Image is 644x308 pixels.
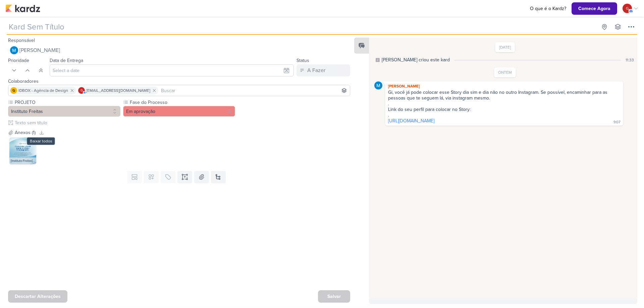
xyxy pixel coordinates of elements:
div: [PERSON_NAME] criou este kard [382,56,450,63]
div: giselyrlfreitas@gmail.com [623,4,632,13]
a: [URL][DOMAIN_NAME] [388,118,434,124]
span: IDBOX - Agência de Design [18,87,68,94]
div: 9:07 [613,120,621,125]
div: . [388,101,620,107]
div: . [388,112,620,118]
img: IDBOX - Agência de Design [10,87,17,94]
button: Comece Agora [572,2,617,15]
input: Buscar [160,86,348,95]
div: [PERSON_NAME] [386,83,622,89]
button: Em aprovação [123,106,235,117]
p: g [80,89,83,93]
input: Select a date [50,64,294,76]
input: Texto sem título [13,119,350,126]
label: Status [297,58,309,63]
div: Gi, você já pode colocar esse Story dia sim e dia não no outro Instagram. Se possível, encaminhar... [388,89,620,101]
a: O que é o Kardz? [527,5,569,12]
div: Anexos (1) [15,129,36,136]
img: MARIANA MIRANDA [374,81,382,89]
label: PROJETO [14,99,120,106]
img: TzpEkQFsxF0Jd6LjRU3wkpVnvLb83lwUeHvll3R1.png [9,137,36,164]
div: Baixar todos [27,137,55,145]
div: 11:33 [626,57,634,63]
div: Colaboradores [8,78,350,85]
label: Data de Entrega [50,58,83,63]
span: [EMAIL_ADDRESS][DOMAIN_NAME] [86,87,150,94]
input: Kard Sem Título [7,21,597,33]
img: kardz.app [5,4,40,12]
button: A Fazer [297,64,350,76]
div: giselyrlfreitas@gmail.com [78,87,85,94]
img: MARIANA MIRANDA [10,46,18,54]
span: [PERSON_NAME] [19,46,60,54]
label: Responsável [8,38,35,43]
div: A Fazer [307,66,325,74]
button: Instituto Freitas [8,106,120,117]
p: g [626,5,629,11]
label: Fase do Processo [129,99,235,106]
div: [Instituto Freitas] Convido você.png [9,158,36,164]
button: [PERSON_NAME] [8,44,350,56]
div: Link do seu perfil para colocar no Story: [388,107,620,112]
label: Prioridade [8,58,29,63]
